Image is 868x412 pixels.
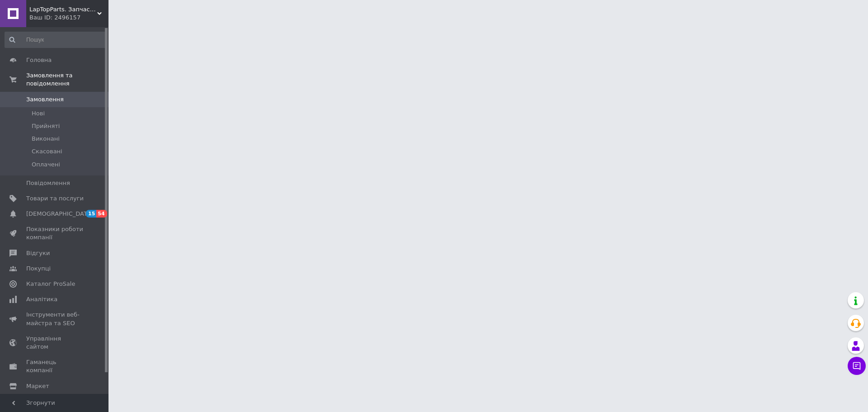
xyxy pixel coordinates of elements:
[32,109,45,118] span: Нові
[26,335,84,351] span: Управління сайтом
[26,311,84,327] span: Інструменти веб-майстра та SEO
[29,5,97,14] span: LapTopParts. Запчастини до ноутбуків та ПК вживані
[26,194,84,203] span: Товари та послуги
[26,56,52,64] span: Головна
[29,14,108,22] div: Ваш ID: 2496157
[96,210,107,218] span: 54
[32,161,60,169] span: Оплачені
[26,382,49,390] span: Маркет
[26,225,84,242] span: Показники роботи компанії
[26,295,57,303] span: Аналітика
[26,280,75,288] span: Каталог ProSale
[32,122,60,130] span: Прийняті
[86,210,96,218] span: 15
[848,357,866,375] button: Чат з покупцем
[32,147,62,156] span: Скасовані
[32,135,60,143] span: Виконані
[26,358,84,374] span: Гаманець компанії
[26,265,51,273] span: Покупці
[26,179,70,187] span: Повідомлення
[26,71,108,88] span: Замовлення та повідомлення
[26,95,64,104] span: Замовлення
[5,32,107,48] input: Пошук
[26,249,50,257] span: Відгуки
[26,210,93,218] span: [DEMOGRAPHIC_DATA]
